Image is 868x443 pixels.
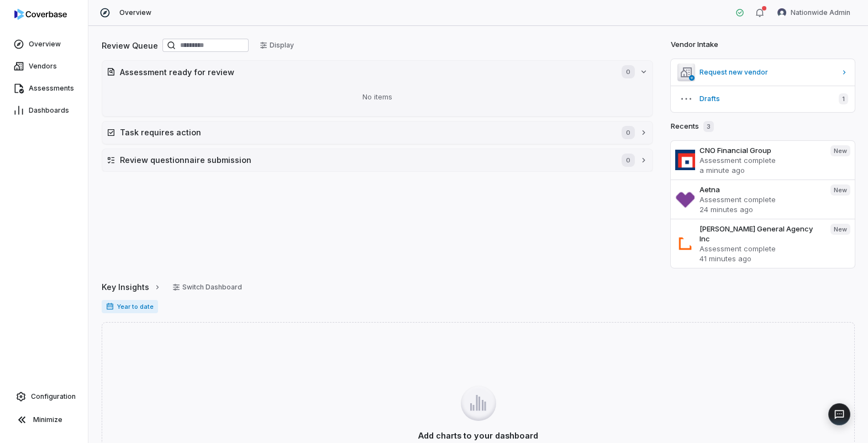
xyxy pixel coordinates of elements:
[699,254,822,263] p: 41 minutes ago
[29,84,74,93] span: Assessments
[29,106,69,115] span: Dashboards
[4,387,83,407] a: Configuration
[119,8,151,17] span: Overview
[699,224,822,244] h3: [PERSON_NAME] General Agency Inc
[102,300,158,313] span: Year to date
[29,40,61,49] span: Overview
[253,37,301,54] button: Display
[703,121,714,132] span: 3
[120,154,611,166] h2: Review questionnaire submission
[33,415,62,424] span: Minimize
[671,121,714,132] h2: Recents
[106,303,114,310] svg: Date range for report
[671,141,855,180] a: CNO Financial GroupAssessment completea minute agoNew
[102,276,161,299] a: Key Insights
[102,149,653,171] button: Review questionnaire submission0
[102,281,149,293] span: Key Insights
[791,8,850,17] span: Nationwide Admin
[622,126,635,139] span: 0
[699,145,822,155] h3: CNO Financial Group
[107,83,648,112] div: No items
[120,126,611,138] h2: Task requires action
[671,180,855,219] a: AetnaAssessment complete24 minutes agoNew
[2,101,86,120] a: Dashboards
[699,68,836,77] span: Request new vendor
[771,4,857,21] button: Nationwide Admin avatarNationwide Admin
[671,59,855,86] a: Request new vendor
[29,62,57,71] span: Vendors
[699,204,822,214] p: 24 minutes ago
[418,430,538,441] h3: Add charts to your dashboard
[839,93,848,104] span: 1
[671,86,855,112] button: Drafts1
[699,184,822,194] h3: Aetna
[622,154,635,167] span: 0
[102,40,158,51] h2: Review Queue
[98,276,165,299] button: Key Insights
[2,34,86,54] a: Overview
[2,56,86,76] a: Vendors
[671,219,855,268] a: [PERSON_NAME] General Agency IncAssessment complete41 minutes agoNew
[166,279,249,296] button: Switch Dashboard
[830,184,850,196] span: New
[102,122,653,144] button: Task requires action0
[4,409,83,431] button: Minimize
[699,155,822,165] p: Assessment complete
[31,392,76,401] span: Configuration
[622,65,635,78] span: 0
[699,194,822,204] p: Assessment complete
[699,244,822,254] p: Assessment complete
[2,78,86,98] a: Assessments
[102,61,653,83] button: Assessment ready for review0
[120,66,611,78] h2: Assessment ready for review
[699,165,822,175] p: a minute ago
[14,9,67,20] img: logo-D7KZi-bG.svg
[830,224,850,235] span: New
[699,94,830,103] span: Drafts
[830,145,850,156] span: New
[777,8,786,17] img: Nationwide Admin avatar
[671,39,718,50] h2: Vendor Intake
